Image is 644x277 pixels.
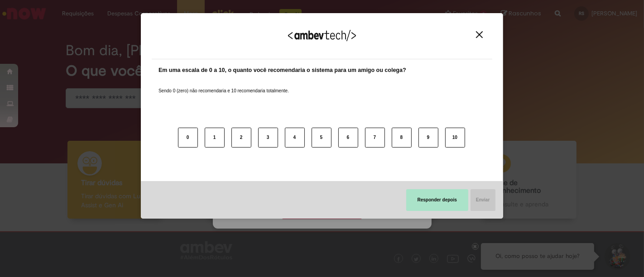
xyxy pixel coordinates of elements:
[338,128,358,148] button: 6
[159,66,406,75] label: Em uma escala de 0 a 10, o quanto você recomendaria o sistema para um amigo ou colega?
[473,31,485,38] button: Close
[285,128,305,148] button: 4
[288,30,356,41] img: Logo Ambevtech
[365,128,385,148] button: 7
[392,128,412,148] button: 8
[231,128,251,148] button: 2
[205,128,225,148] button: 1
[406,189,468,211] button: Responder depois
[178,128,198,148] button: 0
[159,77,289,94] label: Sendo 0 (zero) não recomendaria e 10 recomendaria totalmente.
[258,128,278,148] button: 3
[312,128,332,148] button: 5
[418,128,438,148] button: 9
[445,128,465,148] button: 10
[476,31,483,38] img: Close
